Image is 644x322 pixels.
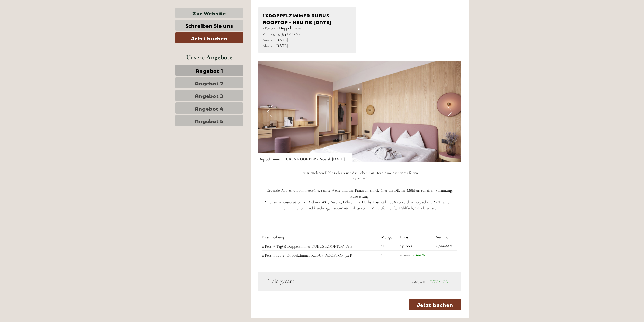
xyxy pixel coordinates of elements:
button: Next [447,105,452,118]
small: 2 Personen: [263,26,278,30]
span: Angebot 4 [195,104,224,112]
a: Zur Website [175,8,243,18]
img: image [258,61,461,162]
div: Doppelzimmer RUBUS ROOFTOP - Neu ab [DATE] [258,153,352,162]
a: Jetzt buchen [409,299,461,310]
small: 12:03 [8,25,73,29]
td: 2 Pers. 1 Tag(e) Doppelzimmer RUBUS ROOFTOP 3/4 P [262,251,379,260]
small: Anreise: [263,38,274,42]
span: 142,00 € [400,243,413,248]
td: 2 [379,251,398,260]
span: 1.704,00 € [430,277,453,285]
p: Hier zu wohnen fühlt sich an wie das Leben mit Herzensmenschen zu feiern… ca. 26 m² Erdende Rot- ... [258,170,461,211]
button: Senden [167,133,203,145]
button: Previous [267,105,273,118]
b: 1x [263,11,269,19]
div: [DATE] [92,4,111,13]
b: Doppelzimmer [279,25,303,31]
span: Angebot 1 [195,67,223,74]
b: [DATE] [275,43,288,48]
span: 1.988,00 € [412,280,425,284]
th: Beschreibung [262,233,379,241]
span: Angebot 3 [195,92,223,99]
span: - 100 % [413,252,425,257]
th: Summe [434,233,457,241]
td: 12 [379,241,398,251]
span: Angebot 5 [195,117,224,124]
small: Abreise: [263,44,274,48]
div: Unsere Angebote [175,52,243,62]
div: Preis gesamt: [262,277,360,285]
td: 2 Pers. 6 Tag(e) Doppelzimmer RUBUS ROOFTOP 3/4 P [262,241,379,251]
div: Guten Tag, wie können wir Ihnen helfen? [4,14,76,30]
th: Preis [398,233,434,241]
a: Schreiben Sie uns [175,20,243,31]
div: Doppelzimmer RUBUS ROOFTOP - Neu ab [DATE] [263,11,351,25]
span: Angebot 2 [195,79,224,86]
a: Jetzt buchen [175,32,243,43]
td: 1.704,00 € [434,241,457,251]
div: [GEOGRAPHIC_DATA] [8,15,73,19]
span: 142,00 € [400,253,410,257]
b: 3/4 Pension [281,31,300,37]
b: [DATE] [275,37,288,42]
small: Verpflegung: [263,32,280,36]
th: Menge [379,233,398,241]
